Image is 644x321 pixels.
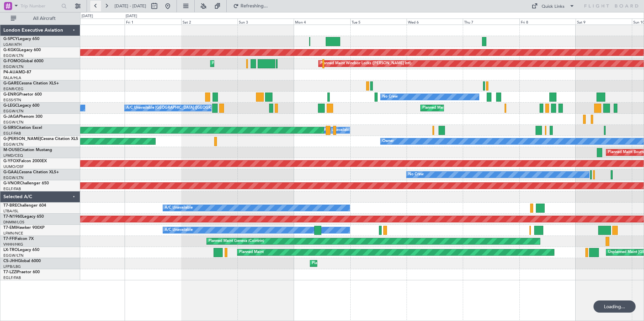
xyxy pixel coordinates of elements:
[3,270,17,274] span: T7-LZZI
[3,248,39,252] a: LX-TROLegacy 650
[463,19,519,25] div: Thu 7
[3,86,24,92] a: EGNR/CEG
[181,19,237,25] div: Sat 2
[3,259,41,263] a: CS-JHHGlobal 6000
[126,13,137,19] div: [DATE]
[237,19,294,25] div: Sun 3
[82,13,93,19] div: [DATE]
[3,59,43,63] a: G-FOMOGlobal 6000
[324,125,352,135] div: A/C Unavailable
[3,148,20,152] span: M-OUSE
[382,92,398,102] div: No Crew
[165,225,193,235] div: A/C Unavailable
[3,126,42,130] a: G-SIRSCitation Excel
[3,226,44,230] a: T7-EMIHawker 900XP
[3,215,22,219] span: T7-N1960
[7,13,73,24] button: All Aircraft
[3,109,24,114] a: EGGW/LTN
[230,1,270,11] button: Refreshing...
[3,115,42,119] a: G-JAGAPhenom 300
[3,42,22,47] a: LGAV/ATH
[3,242,23,247] a: VHHH/HKG
[3,215,44,219] a: T7-N1960Legacy 650
[3,142,24,147] a: EGGW/LTN
[407,19,463,25] div: Wed 6
[165,203,193,213] div: A/C Unavailable
[3,126,16,130] span: G-SIRS
[542,3,565,10] div: Quick Links
[3,159,19,163] span: G-YFOX
[3,48,41,52] a: G-KGKGLegacy 600
[3,93,42,97] a: G-ENRGPraetor 600
[125,19,181,25] div: Fri 1
[3,70,19,74] span: P4-AUA
[208,236,264,246] div: Planned Maint Geneva (Cointrin)
[3,264,21,269] a: LFPB/LBG
[3,137,78,141] a: G-[PERSON_NAME]Cessna Citation XLS
[3,220,24,225] a: DNMM/LOS
[3,231,23,236] a: LFMN/NCE
[294,19,350,25] div: Mon 4
[126,103,236,113] div: A/C Unavailable [GEOGRAPHIC_DATA] ([GEOGRAPHIC_DATA])
[3,148,52,152] a: M-OUSECitation Mustang
[3,70,31,74] a: P4-AUAMD-87
[3,204,46,208] a: T7-BREChallenger 604
[3,259,18,263] span: CS-JHH
[3,48,19,52] span: G-KGKG
[240,4,268,8] span: Refreshing...
[3,64,24,69] a: EGGW/LTN
[3,75,21,80] a: FALA/HLA
[68,19,125,25] div: Thu 31
[576,19,632,25] div: Sat 9
[3,253,24,258] a: EGGW/LTN
[115,3,146,9] span: [DATE] - [DATE]
[3,209,19,214] a: LTBA/ISL
[3,204,17,208] span: T7-BRE
[3,170,59,174] a: G-GAALCessna Citation XLS+
[320,59,411,69] div: Planned Maint Windsor Locks ([PERSON_NAME] Intl)
[3,104,18,108] span: G-LEGC
[3,186,21,191] a: EGLF/FAB
[350,19,407,25] div: Tue 5
[3,175,24,180] a: EGGW/LTN
[528,1,578,11] button: Quick Links
[3,37,39,41] a: G-SPCYLegacy 650
[3,237,34,241] a: T7-FFIFalcon 7X
[18,16,71,21] span: All Aircraft
[3,270,40,274] a: T7-LZZIPraetor 600
[422,103,528,113] div: Planned Maint [GEOGRAPHIC_DATA] ([GEOGRAPHIC_DATA])
[3,226,17,230] span: T7-EMI
[3,93,19,97] span: G-ENRG
[239,247,264,257] div: Planned Maint
[3,81,19,85] span: G-GARE
[312,258,418,269] div: Planned Maint [GEOGRAPHIC_DATA] ([GEOGRAPHIC_DATA])
[3,81,59,85] a: G-GARECessna Citation XLS+
[3,37,18,41] span: G-SPCY
[382,136,394,146] div: Owner
[3,248,18,252] span: LX-TRO
[3,237,15,241] span: T7-FFI
[3,59,21,63] span: G-FOMO
[3,170,19,174] span: G-GAAL
[3,159,47,163] a: G-YFOXFalcon 2000EX
[3,98,21,103] a: EGSS/STN
[3,153,23,158] a: LFMD/CEQ
[3,53,24,58] a: EGGW/LTN
[212,59,277,69] div: Planned Maint [GEOGRAPHIC_DATA]
[3,164,24,169] a: UUMO/OSF
[3,104,39,108] a: G-LEGCLegacy 600
[3,120,24,125] a: EGGW/LTN
[519,19,576,25] div: Fri 8
[593,300,636,313] div: Loading...
[3,181,49,185] a: G-VNORChallenger 650
[21,1,59,11] input: Trip Number
[3,137,41,141] span: G-[PERSON_NAME]
[408,170,424,180] div: No Crew
[3,181,20,185] span: G-VNOR
[3,115,19,119] span: G-JAGA
[3,131,21,136] a: EGLF/FAB
[3,275,21,280] a: EGLF/FAB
